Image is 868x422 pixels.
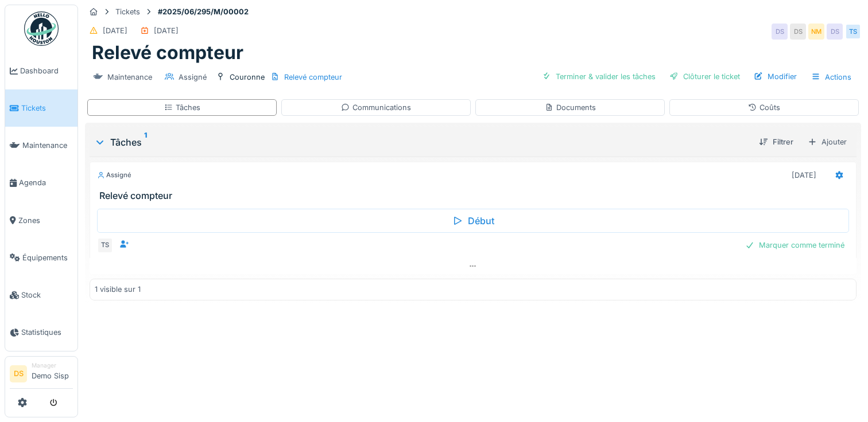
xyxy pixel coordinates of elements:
div: 1 visible sur 1 [95,284,141,295]
div: NM [808,24,824,40]
span: Dashboard [20,65,73,76]
a: Équipements [5,239,77,276]
div: Terminer & valider les tâches [537,69,660,84]
div: Coûts [748,102,780,113]
h1: Relevé compteur [92,42,243,64]
div: Assigné [97,170,131,180]
div: Documents [545,102,596,113]
a: Statistiques [5,314,77,351]
div: Maintenance [107,72,152,83]
span: Équipements [22,252,73,263]
a: Maintenance [5,127,77,164]
div: [DATE] [103,25,127,36]
strong: #2025/06/295/M/00002 [153,6,253,17]
span: Stock [21,290,73,300]
div: Ajouter [803,134,852,150]
div: Tickets [115,6,140,17]
div: TS [97,237,113,253]
div: Marquer comme terminé [741,237,849,253]
div: TS [845,24,861,40]
div: Modifier [749,69,801,84]
div: Tâches [94,135,750,149]
div: Manager [32,361,73,370]
a: DS ManagerDemo Sisp [10,361,73,389]
span: Statistiques [21,327,73,338]
h3: Relevé compteur [99,190,851,201]
div: Communications [341,102,411,113]
a: Zones [5,202,77,239]
div: DS [827,24,843,40]
div: Tâches [164,102,200,113]
li: DS [10,365,27,382]
div: Filtrer [754,134,798,150]
a: Tickets [5,89,77,127]
div: DS [772,24,788,40]
div: [DATE] [792,170,816,181]
div: Assigné [179,72,207,83]
li: Demo Sisp [32,361,73,386]
div: Clôturer le ticket [665,69,745,84]
a: Dashboard [5,52,77,89]
a: Agenda [5,164,77,201]
sup: 1 [144,135,147,149]
div: Relevé compteur [284,72,342,83]
span: Maintenance [22,140,73,151]
div: [DATE] [154,25,179,36]
div: Couronne [230,72,265,83]
div: DS [790,24,806,40]
img: Badge_color-CXgf-gQk.svg [24,11,59,46]
span: Agenda [19,177,73,188]
div: Début [97,209,849,233]
span: Tickets [21,103,73,114]
span: Zones [18,215,73,226]
a: Stock [5,276,77,314]
div: Actions [806,69,857,85]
